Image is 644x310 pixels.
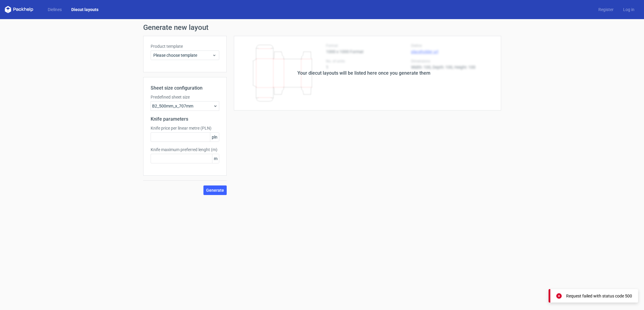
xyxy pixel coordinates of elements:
span: m [212,154,219,163]
a: Diecut layouts [67,7,103,13]
h2: Sheet size configuration [151,85,219,92]
span: pln [210,133,219,142]
div: Request failed with status code 500 [566,293,632,299]
h1: Generate new layout [143,24,501,31]
label: Predefined sheet size [151,94,219,100]
span: Please choose template [153,52,212,58]
label: Knife price per linear metre (PLN) [151,125,219,131]
label: Product template [151,43,219,49]
h2: Knife parameters [151,116,219,123]
label: Knife maximum preferred lenght (m) [151,147,219,153]
span: Generate [206,188,224,192]
a: Register [594,7,618,13]
a: Dielines [43,7,67,13]
div: Your diecut layouts will be listed here once you generate them [297,70,430,77]
div: B2_500mm_x_707mm [151,101,219,111]
a: Log in [618,7,639,13]
button: Generate [203,185,227,195]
